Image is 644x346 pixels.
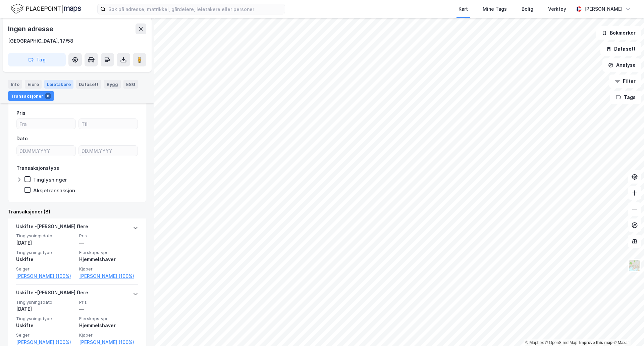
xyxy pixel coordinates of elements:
div: Info [8,80,22,89]
button: Analyse [602,58,641,72]
div: Kontrollprogram for chat [610,314,644,346]
div: Transaksjoner [8,91,54,101]
input: Søk på adresse, matrikkel, gårdeiere, leietakere eller personer [106,4,285,14]
div: 8 [45,93,51,99]
img: Z [628,259,641,272]
a: OpenStreetMap [545,340,578,345]
button: Tags [610,91,641,104]
div: Uskifte [16,255,75,263]
span: Pris [79,233,138,239]
div: [DATE] [16,305,75,313]
button: Datasett [600,42,641,56]
div: Ingen adresse [8,23,54,34]
div: Eiere [25,80,42,89]
span: Kjøper [79,266,138,272]
div: — [79,305,138,313]
button: Filter [609,75,641,88]
div: [GEOGRAPHIC_DATA], 17/58 [8,37,73,45]
div: Uskifte - [PERSON_NAME] flere [16,223,88,233]
input: DD.MM.YYYY [79,146,138,156]
div: Kart [459,5,468,13]
div: Uskifte [16,322,75,330]
div: Hjemmelshaver [79,255,138,263]
div: ESG [123,80,138,89]
span: Tinglysningstype [16,316,75,322]
span: Selger [16,266,75,272]
span: Pris [79,299,138,305]
div: [PERSON_NAME] [584,5,623,13]
a: Mapbox [525,340,544,345]
input: DD.MM.YYYY [17,146,75,156]
div: Aksjetransaksjon [33,187,75,194]
div: Transaksjoner (8) [8,208,146,216]
a: [PERSON_NAME] (100%) [16,272,75,280]
button: Tag [8,53,66,66]
span: Tinglysningsdato [16,299,75,305]
span: Eierskapstype [79,250,138,255]
div: Hjemmelshaver [79,322,138,330]
div: — [79,239,138,247]
div: Bolig [522,5,533,13]
span: Eierskapstype [79,316,138,322]
div: Uskifte - [PERSON_NAME] flere [16,289,88,299]
input: Fra [17,119,75,129]
a: [PERSON_NAME] (100%) [79,272,138,280]
button: Bokmerker [596,26,641,40]
span: Tinglysningstype [16,250,75,255]
div: Dato [16,135,28,143]
div: Tinglysninger [33,177,67,183]
div: Datasett [76,80,101,89]
iframe: Chat Widget [610,314,644,346]
img: logo.f888ab2527a4732fd821a326f86c7f29.svg [11,3,81,15]
div: [DATE] [16,239,75,247]
span: Selger [16,332,75,338]
div: Bygg [104,80,121,89]
span: Kjøper [79,332,138,338]
div: Pris [16,109,25,117]
input: Til [79,119,138,129]
span: Tinglysningsdato [16,233,75,239]
div: Mine Tags [483,5,507,13]
a: Improve this map [579,340,612,345]
div: Verktøy [548,5,566,13]
div: Leietakere [44,80,73,89]
div: Transaksjonstype [16,164,59,172]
